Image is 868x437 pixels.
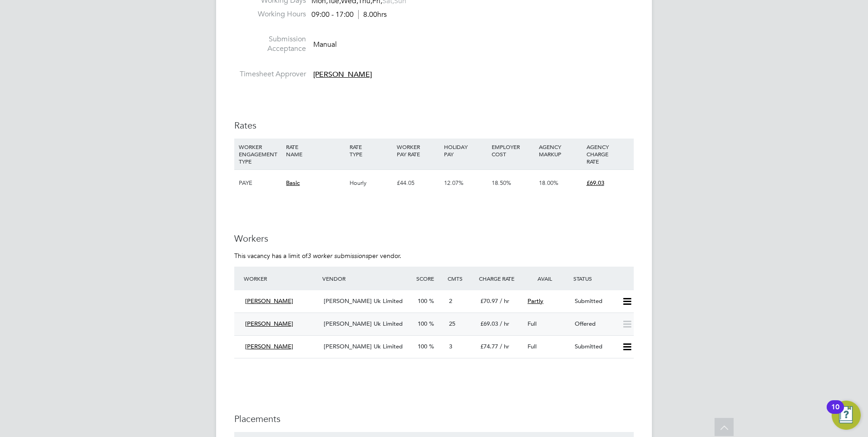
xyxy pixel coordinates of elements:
[234,10,306,19] label: Working Hours
[489,139,537,162] div: EMPLOYER COST
[831,407,839,419] div: 10
[584,139,631,169] div: AGENCY CHARGE RATE
[414,270,445,287] div: Score
[449,343,452,350] span: 3
[324,297,403,305] span: [PERSON_NAME] Uk Limited
[245,343,293,350] span: [PERSON_NAME]
[587,179,604,187] span: £69.03
[528,297,543,305] span: Partly
[492,179,511,187] span: 18.50%
[311,10,387,20] div: 09:00 - 17:00
[284,139,347,162] div: RATE NAME
[313,40,337,49] span: Manual
[571,294,618,309] div: Submitted
[477,270,524,287] div: Charge Rate
[480,343,498,350] span: £74.77
[245,297,293,305] span: [PERSON_NAME]
[234,252,634,260] p: This vacancy has a limit of per vendor.
[313,70,372,79] span: [PERSON_NAME]
[528,343,537,350] span: Full
[242,270,320,287] div: Worker
[500,297,509,305] span: / hr
[539,179,558,187] span: 18.00%
[444,179,464,187] span: 12.07%
[234,233,634,244] h3: Workers
[237,139,284,169] div: WORKER ENGAGEMENT TYPE
[449,320,455,328] span: 25
[449,297,452,305] span: 2
[320,270,414,287] div: Vendor
[324,343,403,350] span: [PERSON_NAME] Uk Limited
[347,139,395,162] div: RATE TYPE
[528,320,537,328] span: Full
[500,343,509,350] span: / hr
[286,179,300,187] span: Basic
[358,10,387,19] span: 8.00hrs
[480,320,498,328] span: £69.03
[571,317,618,332] div: Offered
[480,297,498,305] span: £70.97
[234,119,634,131] h3: Rates
[347,170,395,196] div: Hourly
[418,320,427,328] span: 100
[442,139,489,162] div: HOLIDAY PAY
[418,297,427,305] span: 100
[418,343,427,350] span: 100
[324,320,403,328] span: [PERSON_NAME] Uk Limited
[395,170,442,196] div: £44.05
[307,252,368,260] em: 3 worker submissions
[571,270,634,287] div: Status
[237,170,284,196] div: PAYE
[571,339,618,354] div: Submitted
[524,270,571,287] div: Avail
[234,413,634,425] h3: Placements
[395,139,442,162] div: WORKER PAY RATE
[245,320,293,328] span: [PERSON_NAME]
[500,320,509,328] span: / hr
[537,139,584,162] div: AGENCY MARKUP
[445,270,477,287] div: Cmts
[832,401,861,430] button: Open Resource Center, 10 new notifications
[234,35,306,54] label: Submission Acceptance
[234,70,306,79] label: Timesheet Approver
